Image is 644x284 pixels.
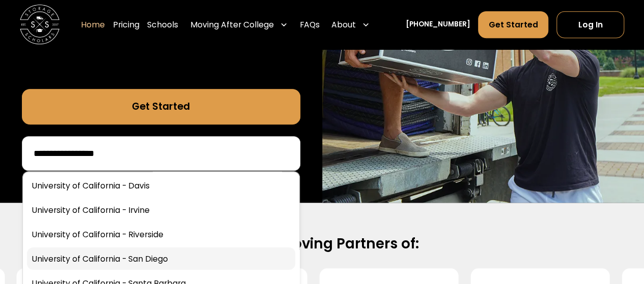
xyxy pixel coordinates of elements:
[331,19,356,30] div: About
[186,11,292,39] div: Moving After College
[32,235,612,253] h2: Official Moving Partners of:
[147,11,178,39] a: Schools
[478,11,548,38] a: Get Started
[327,11,374,39] div: About
[20,5,60,45] img: Storage Scholars main logo
[20,5,60,45] a: home
[300,11,320,39] a: FAQs
[406,20,470,30] a: [PHONE_NUMBER]
[81,11,105,39] a: Home
[190,19,274,30] div: Moving After College
[556,11,624,38] a: Log In
[113,11,139,39] a: Pricing
[22,89,300,124] a: Get Started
